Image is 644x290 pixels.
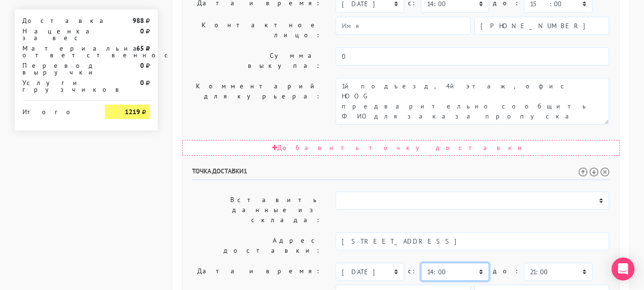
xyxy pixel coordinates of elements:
label: до: [493,263,520,279]
div: Перевод выручки [15,62,98,75]
span: 1 [244,167,247,175]
label: Сумма выкупа: [185,47,329,74]
label: Комментарий для курьера: [185,78,329,125]
h6: Точка доставки [192,167,610,180]
label: Контактное лицо: [185,17,329,43]
label: c: [408,263,417,279]
div: Материальная ответственность [15,45,98,58]
strong: 988 [133,16,144,25]
strong: 1219 [125,107,140,116]
input: Имя [336,17,470,35]
strong: 65 [136,44,144,53]
strong: 0 [140,61,144,70]
strong: 0 [140,27,144,35]
textarea: 3й подъезд, 4й этаж, офис HOOG предварительно сообщить ФИО для заказа пропуска [336,78,609,125]
label: Дата и время: [185,263,329,281]
label: Адрес доставки: [185,232,329,259]
div: Услуги грузчиков [15,79,98,93]
div: Open Intercom Messenger [612,258,634,280]
div: Доставка [15,17,98,24]
div: Итого [22,105,91,115]
div: Добавить точку доставки [182,140,620,156]
div: Наценка за вес [15,28,98,41]
input: Телефон [474,17,609,35]
strong: 0 [140,78,144,87]
label: Вставить данные из склада: [185,192,329,228]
